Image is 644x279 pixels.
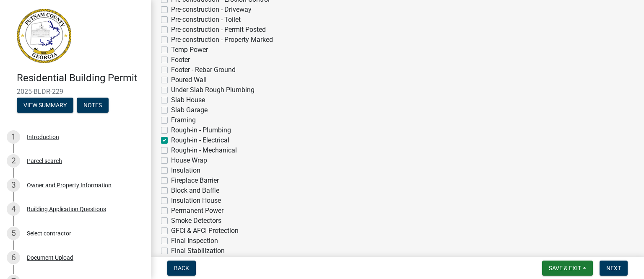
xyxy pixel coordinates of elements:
label: GFCI & AFCI Protection [171,226,239,236]
label: Rough-in - Plumbing [171,125,231,135]
button: Notes [77,98,109,113]
label: Final Inspection [171,236,218,246]
label: Framing [171,115,196,125]
label: Pre-construction - Driveway [171,5,252,15]
div: Parcel search [27,158,62,164]
div: Select contractor [27,230,71,236]
div: 4 [7,202,20,216]
div: Document Upload [27,255,73,261]
label: House Wrap [171,155,207,165]
div: Introduction [27,134,59,140]
label: Temp Power [171,45,208,55]
label: Footer [171,55,190,65]
span: Save & Exit [549,265,581,271]
label: Smoke Detectors [171,216,221,226]
button: Save & Exit [542,261,593,276]
button: Back [167,261,196,276]
span: 2025-BLDR-229 [17,88,134,96]
wm-modal-confirm: Notes [77,102,109,109]
label: Under Slab Rough Plumbing [171,85,254,95]
label: Footer - Rebar Ground [171,65,236,75]
div: 2 [7,154,20,168]
label: Fireplace Barrier [171,176,219,186]
span: Back [174,265,189,271]
div: Owner and Property Information [27,182,112,188]
h4: Residential Building Permit [17,72,144,84]
label: Rough-in - Electrical [171,135,229,145]
button: Next [600,261,628,276]
label: Pre-construction - Toilet [171,15,241,25]
span: Next [606,265,621,271]
label: Final Stabilization [171,246,225,256]
label: Permanent Power [171,206,223,216]
img: Putnam County, Georgia [17,9,71,63]
label: Insulation House [171,196,221,206]
label: Poured Wall [171,75,207,85]
label: Pre-construction - Property Marked [171,35,273,45]
button: View Summary [17,98,73,113]
label: Slab Garage [171,105,208,115]
div: 1 [7,130,20,144]
wm-modal-confirm: Summary [17,102,73,109]
div: 6 [7,251,20,264]
div: 5 [7,227,20,240]
label: Pre-construction - Permit Posted [171,25,266,35]
label: Block and Baffle [171,186,219,196]
label: Slab House [171,95,205,105]
div: 3 [7,178,20,192]
label: Insulation [171,165,200,176]
div: Building Application Questions [27,206,106,212]
label: Rough-in - Mechanical [171,145,237,155]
